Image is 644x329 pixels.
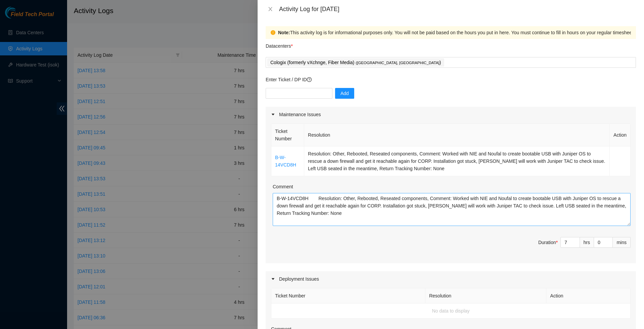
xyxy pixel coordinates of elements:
div: mins [613,237,631,248]
label: Comment [273,183,293,190]
p: Enter Ticket / DP ID [266,76,636,83]
th: Resolution [304,124,610,146]
span: caret-right [271,112,275,116]
th: Ticket Number [271,288,425,303]
td: No data to display [271,303,631,319]
th: Action [610,124,631,146]
p: Datacenters [266,39,293,50]
td: Resolution: Other, Rebooted, Reseated components, Comment: Worked with NIE and Noufal to create b... [304,146,610,176]
button: Close [266,6,275,12]
div: Deployment Issues [266,271,636,287]
th: Ticket Number [271,124,304,146]
span: Add [340,90,349,97]
strong: Note: [278,29,290,36]
p: Cologix (formerly vXchnge, Fiber Media) ) [270,59,441,66]
button: Add [335,88,354,99]
div: Activity Log for [DATE] [279,5,636,13]
div: Duration [538,239,558,246]
span: exclamation-circle [271,30,275,35]
div: hrs [580,237,594,248]
textarea: Comment [273,193,631,226]
span: close [268,6,273,12]
th: Resolution [425,288,546,303]
span: question-circle [307,77,312,82]
div: Maintenance Issues [266,107,636,122]
span: caret-right [271,277,275,281]
span: ( [GEOGRAPHIC_DATA], [GEOGRAPHIC_DATA] [356,61,439,65]
a: B-W-14VCD8H [275,155,296,168]
th: Action [546,288,631,303]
